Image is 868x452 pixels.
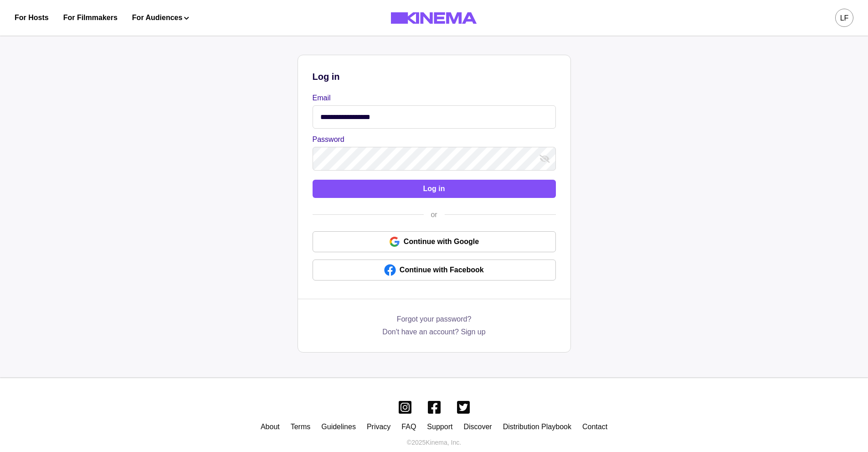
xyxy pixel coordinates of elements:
a: Don't have an account? Sign up [382,327,485,338]
a: Terms [291,423,311,431]
p: Log in [313,70,556,83]
a: For Hosts [15,12,49,23]
button: Log in [313,180,556,198]
a: Discover [463,423,492,431]
a: For Filmmakers [63,12,118,23]
a: Continue with Google [313,231,556,252]
a: Distribution Playbook [503,423,571,431]
div: LF [840,13,849,24]
a: Support [427,423,452,431]
a: FAQ [401,423,416,431]
a: Privacy [367,423,390,431]
a: Forgot your password? [397,314,472,327]
a: Continue with Facebook [313,260,556,281]
div: or [423,209,444,220]
button: show password [538,151,552,166]
a: About [261,423,280,431]
label: Email [313,93,550,104]
a: Contact [582,423,607,431]
button: For Audiences [132,12,189,23]
a: Guidelines [321,423,356,431]
p: © 2025 Kinema, Inc. [407,438,461,447]
label: Password [313,134,550,145]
